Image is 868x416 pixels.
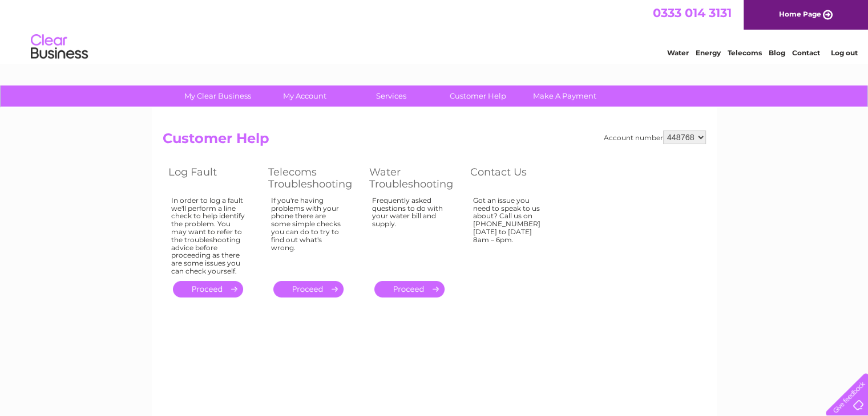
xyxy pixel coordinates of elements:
[769,48,785,57] a: Blog
[372,197,447,271] div: Frequently asked questions to do with your water bill and supply.
[344,85,438,107] a: Services
[364,163,465,193] th: Water Troubleshooting
[163,130,706,152] h2: Customer Help
[171,197,245,275] div: In order to log a fault we'll perform a line check to help identify the problem. You may want to ...
[163,163,263,193] th: Log Fault
[518,85,612,107] a: Make A Payment
[604,130,706,144] div: Account number
[273,281,344,297] a: .
[653,6,732,20] a: 0333 014 3131
[465,163,564,193] th: Contact Us
[792,48,820,57] a: Contact
[271,197,346,271] div: If you're having problems with your phone there are some simple checks you can do to try to find ...
[667,48,689,57] a: Water
[30,30,88,64] img: logo.png
[728,48,762,57] a: Telecoms
[473,197,547,271] div: Got an issue you need to speak to us about? Call us on [PHONE_NUMBER] [DATE] to [DATE] 8am – 6pm.
[165,6,704,55] div: Clear Business is a trading name of Verastar Limited (registered in [GEOGRAPHIC_DATA] No. 3667643...
[696,48,721,57] a: Energy
[171,85,265,107] a: My Clear Business
[263,163,364,193] th: Telecoms Troubleshooting
[830,48,857,57] a: Log out
[257,85,352,107] a: My Account
[431,85,525,107] a: Customer Help
[374,281,445,297] a: .
[173,281,243,297] a: .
